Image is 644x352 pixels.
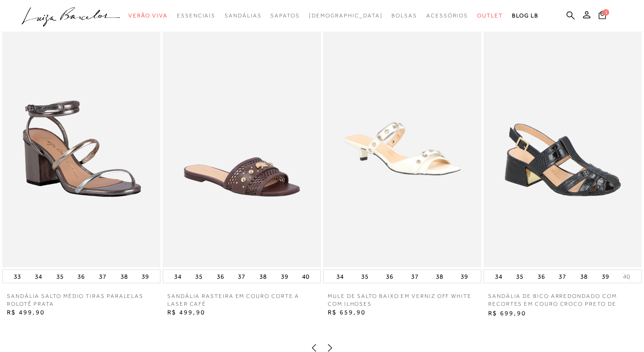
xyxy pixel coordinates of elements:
a: categoryNavScreenReaderText [128,7,168,24]
button: 1 [596,10,609,22]
img: SANDÁLIA SALTO MÉDIO TIRAS PARALELAS ROLOTÊ PRATA [2,30,160,268]
span: R$ 499,90 [167,308,205,316]
button: 36 [214,270,227,283]
span: Essenciais [177,12,215,19]
button: 38 [433,270,446,283]
a: categoryNavScreenReaderText [270,7,299,24]
img: SANDÁLIA RASTEIRA EM COURO CORTE A LASER CAFÉ [163,30,321,268]
a: categoryNavScreenReaderText [477,7,503,24]
a: BLOG LB [512,7,539,24]
button: 35 [193,270,205,283]
a: noSubCategoriesText [309,7,383,24]
button: 39 [599,270,612,283]
button: 35 [358,270,371,283]
span: Sapatos [270,12,299,19]
a: categoryNavScreenReaderText [391,7,417,24]
a: categoryNavScreenReaderText [426,7,468,24]
span: Acessórios [426,12,468,19]
button: 34 [171,270,184,283]
button: 34 [492,270,505,283]
button: 38 [118,270,131,283]
img: MULE DE SALTO BAIXO EM VERNIZ OFF WHITE COM ILHOSES [323,30,481,268]
span: R$ 499,90 [7,308,45,316]
span: BLOG LB [512,12,539,19]
span: [DEMOGRAPHIC_DATA] [309,12,383,19]
a: SANDÁLIA DE BICO ARREDONDADO COM RECORTES EM COURO CROCO PRETO DE SALTO BLOCO [484,292,642,309]
button: 34 [32,270,45,283]
span: 1 [603,9,609,16]
button: 37 [556,270,569,283]
span: Verão Viva [128,12,168,19]
a: categoryNavScreenReaderText [225,7,261,24]
span: Sandálias [225,12,261,19]
button: 40 [299,270,312,283]
a: SANDÁLIA RASTEIRA EM COURO CORTE A LASER CAFÉ [163,292,321,308]
button: 36 [535,270,548,283]
a: SANDÁLIA SALTO MÉDIO TIRAS PARALELAS ROLOTÊ PRATA [2,292,160,308]
button: 35 [513,270,526,283]
button: 33 [11,270,24,283]
span: Bolsas [391,12,417,19]
span: Outlet [477,12,503,19]
button: 37 [235,270,248,283]
button: 34 [334,270,347,283]
button: 36 [383,270,396,283]
button: 39 [278,270,291,283]
button: 38 [257,270,270,283]
button: 39 [458,270,471,283]
img: SANDÁLIA DE BICO ARREDONDADO COM RECORTES EM COURO CROCO PRETO DE SALTO BLOCO [484,30,642,268]
button: 39 [139,270,152,283]
a: MULE DE SALTO BAIXO EM VERNIZ OFF WHITE COM ILHOSES [323,292,481,308]
button: 37 [96,270,109,283]
button: 35 [54,270,66,283]
a: categoryNavScreenReaderText [177,7,215,24]
span: R$ 699,90 [488,309,526,317]
button: 38 [578,270,590,283]
span: R$ 659,90 [328,308,366,316]
button: 36 [75,270,88,283]
button: 40 [620,272,633,281]
button: 37 [408,270,421,283]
